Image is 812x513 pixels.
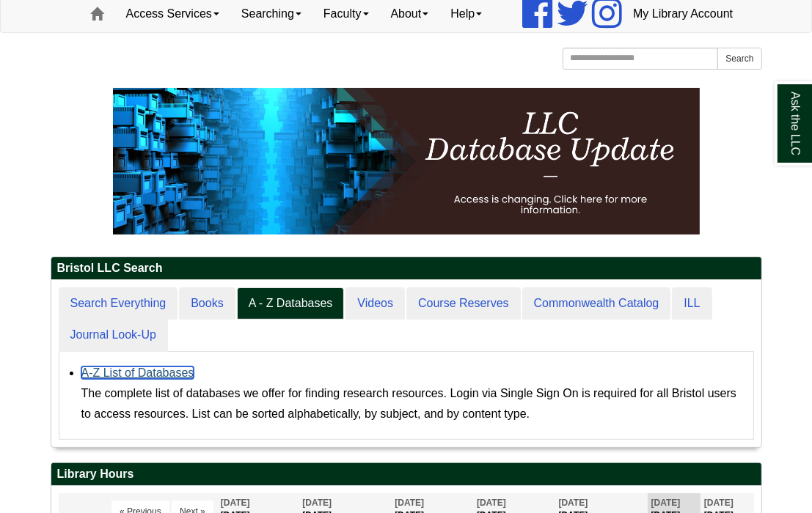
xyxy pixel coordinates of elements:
a: A-Z List of Databases [81,366,194,379]
a: Books [179,287,235,320]
a: A - Z Databases [237,287,345,320]
div: The complete list of databases we offer for finding research resources. Login via Single Sign On ... [81,383,746,424]
a: Search Everything [59,287,178,320]
span: [DATE] [221,498,250,508]
a: ILL [672,287,712,320]
a: Commonwealth Catalog [522,287,671,320]
a: Journal Look-Up [59,319,168,352]
span: [DATE] [559,498,588,508]
button: Search [717,48,761,70]
span: [DATE] [651,498,681,508]
h2: Bristol LLC Search [51,257,761,280]
span: [DATE] [704,498,734,508]
h2: Library Hours [51,463,761,486]
a: Videos [345,287,405,320]
span: [DATE] [395,498,424,508]
img: HTML tutorial [113,88,700,235]
a: Course Reserves [406,287,521,320]
span: [DATE] [302,498,332,508]
span: [DATE] [477,498,506,508]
